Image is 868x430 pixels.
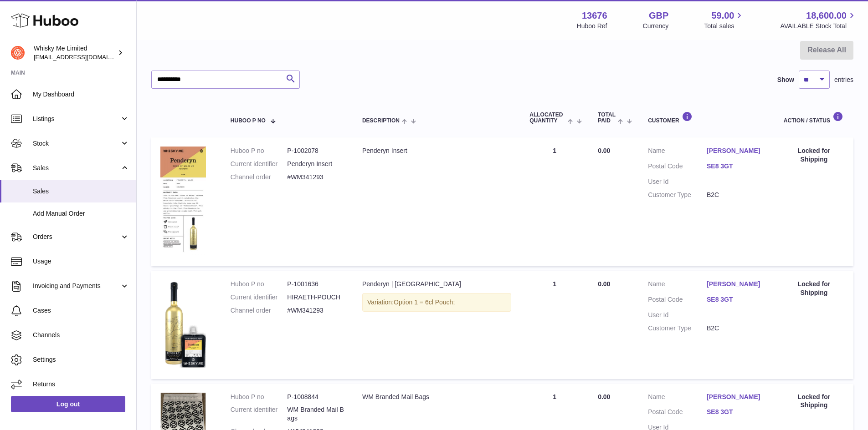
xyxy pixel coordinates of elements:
[777,76,794,84] label: Show
[287,173,344,182] dd: #WM341293
[287,293,344,302] dd: HIRAETH-POUCH
[287,147,344,155] dd: P-1002078
[33,306,129,315] span: Cases
[287,280,344,288] dd: P-1001636
[707,408,765,416] a: SE8 3GT
[231,118,266,124] span: Huboo P no
[648,311,707,319] dt: User Id
[231,293,288,302] dt: Current identifier
[648,324,707,333] dt: Customer Type
[160,147,206,255] img: 1722507922.jpg
[648,147,707,157] dt: Name
[707,162,765,171] a: SE8 3GT
[780,22,857,30] span: AVAILABLE Stock Total
[362,147,511,155] div: Penderyn Insert
[598,280,610,288] span: 0.00
[33,164,120,172] span: Sales
[598,147,610,154] span: 0.00
[33,115,120,123] span: Listings
[577,22,607,30] div: Huboo Ref
[394,298,455,306] span: Option 1 = 6cl Pouch;
[784,393,844,410] div: Locked for Shipping
[287,160,344,168] dd: Penderyn Insert
[33,380,129,389] span: Returns
[231,160,288,168] dt: Current identifier
[648,295,707,306] dt: Postal Code
[707,191,765,199] dd: B2C
[643,22,669,30] div: Currency
[648,280,707,291] dt: Name
[648,111,765,124] div: Customer
[33,233,120,241] span: Orders
[287,405,344,423] dd: WM Branded Mail Bags
[520,137,589,266] td: 1
[33,282,120,290] span: Invoicing and Payments
[34,53,134,61] span: [EMAIL_ADDRESS][DOMAIN_NAME]
[711,10,734,22] span: 59.00
[598,393,610,400] span: 0.00
[231,147,288,155] dt: Huboo P no
[287,306,344,315] dd: #WM341293
[231,173,288,182] dt: Channel order
[834,76,853,84] span: entries
[784,280,844,297] div: Locked for Shipping
[362,280,511,288] div: Penderyn | [GEOGRAPHIC_DATA]
[704,10,745,30] a: 59.00 Total sales
[11,396,125,412] a: Log out
[598,112,616,124] span: Total paid
[707,280,765,288] a: [PERSON_NAME]
[11,46,25,60] img: internalAdmin-13676@internal.huboo.com
[231,405,288,423] dt: Current identifier
[707,295,765,304] a: SE8 3GT
[648,162,707,173] dt: Postal Code
[33,90,129,99] span: My Dashboard
[231,393,288,401] dt: Huboo P no
[33,209,129,218] span: Add Manual Order
[33,187,129,196] span: Sales
[231,306,288,315] dt: Channel order
[784,147,844,164] div: Locked for Shipping
[784,111,844,124] div: Action / Status
[780,10,857,30] a: 18,600.00 AVAILABLE Stock Total
[707,324,765,333] dd: B2C
[33,355,129,364] span: Settings
[806,10,847,22] span: 18,600.00
[707,147,765,155] a: [PERSON_NAME]
[582,10,607,22] strong: 13676
[33,139,120,148] span: Stock
[33,257,129,266] span: Usage
[648,408,707,419] dt: Postal Code
[362,293,511,312] div: Variation:
[231,280,288,288] dt: Huboo P no
[520,271,589,379] td: 1
[649,10,668,22] strong: GBP
[648,393,707,404] dt: Name
[648,191,707,199] dt: Customer Type
[160,280,206,367] img: Pack_cut_out_35f334e1-80fb-4ec0-8118-26b6305609ca.png
[33,331,129,339] span: Channels
[34,44,116,61] div: Whisky Me Limited
[704,22,745,30] span: Total sales
[707,393,765,401] a: [PERSON_NAME]
[648,177,707,186] dt: User Id
[362,393,511,401] div: WM Branded Mail Bags
[529,112,565,124] span: ALLOCATED Quantity
[287,393,344,401] dd: P-1008844
[362,118,400,124] span: Description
